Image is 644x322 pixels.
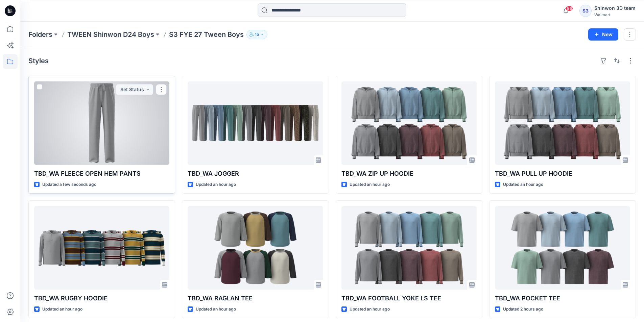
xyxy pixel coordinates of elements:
[34,81,169,165] a: TBD_WA FLEECE OPEN HEM PANTS
[341,81,477,165] a: TBD_WA ZIP UP HOODIE
[169,30,244,39] p: S3 FYE 27 Tween Boys
[255,31,259,38] p: 15
[28,30,52,39] a: Folders
[495,81,630,165] a: TBD_WA PULL UP HOODIE
[28,57,49,65] h4: Styles
[188,206,323,290] a: TBD_WA RAGLAN TEE
[495,206,630,290] a: TBD_WA POCKET TEE
[503,306,543,313] p: Updated 2 hours ago
[196,181,236,188] p: Updated an hour ago
[503,181,543,188] p: Updated an hour ago
[594,12,636,17] div: Walmart
[188,169,323,178] p: TBD_WA JOGGER
[246,30,267,39] button: 15
[188,81,323,165] a: TBD_WA JOGGER
[341,169,477,178] p: TBD_WA ZIP UP HOODIE
[350,181,390,188] p: Updated an hour ago
[341,294,477,303] p: TBD_WA FOOTBALL YOKE LS TEE
[495,294,630,303] p: TBD_WA POCKET TEE
[188,294,323,303] p: TBD_WA RAGLAN TEE
[579,5,592,17] div: S3
[588,28,618,41] button: New
[34,206,169,290] a: TBD_WA RUGBY HOODIE
[350,306,390,313] p: Updated an hour ago
[34,294,169,303] p: TBD_WA RUGBY HOODIE
[196,306,236,313] p: Updated an hour ago
[341,206,477,290] a: TBD_WA FOOTBALL YOKE LS TEE
[67,30,154,39] a: TWEEN Shinwon D24 Boys
[42,306,82,313] p: Updated an hour ago
[566,6,573,11] span: 96
[495,169,630,178] p: TBD_WA PULL UP HOODIE
[34,169,169,178] p: TBD_WA FLEECE OPEN HEM PANTS
[42,181,96,188] p: Updated a few seconds ago
[594,4,636,12] div: Shinwon 3D team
